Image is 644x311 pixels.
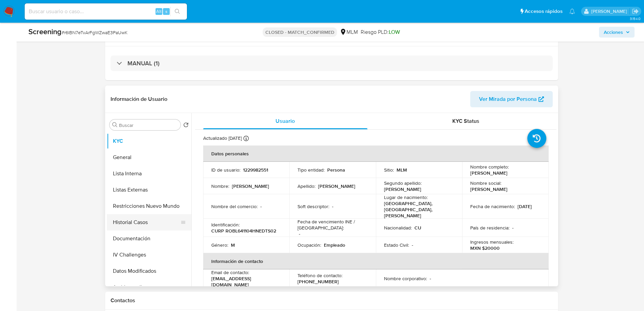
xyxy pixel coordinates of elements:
button: KYC [107,133,191,149]
p: [PERSON_NAME] [232,183,269,189]
p: - [512,225,514,231]
p: Ingresos mensuales : [470,239,514,245]
a: Notificaciones [569,8,575,14]
p: nicolas.tyrkiel@mercadolibre.com [591,8,629,15]
p: [EMAIL_ADDRESS][DOMAIN_NAME] [211,275,279,288]
p: [GEOGRAPHIC_DATA], [GEOGRAPHIC_DATA], [PERSON_NAME] [384,200,452,219]
p: - [299,231,300,237]
p: - [430,275,431,282]
b: Screening [28,26,62,37]
span: # r6IBN7eTvArFgWZwaE3PaUwK [62,29,127,36]
p: ID de usuario : [211,167,240,173]
span: Accesos rápidos [525,8,563,15]
span: LOW [389,28,400,36]
span: s [165,8,167,15]
p: Lugar de nacimiento : [384,194,428,200]
p: Identificación : [211,222,240,228]
p: CLOSED - MATCH_CONFIRMED [263,27,337,37]
div: MANUAL (1) [111,55,553,71]
p: [PERSON_NAME] [470,170,507,176]
p: Email de contacto : [211,269,249,275]
p: - [412,242,413,248]
h1: Información de Usuario [111,96,167,103]
input: Buscar [119,122,178,128]
p: Nacionalidad : [384,225,412,231]
span: Usuario [276,117,295,125]
h3: MANUAL (1) [127,60,160,67]
button: Documentación [107,230,191,247]
button: search-icon [170,7,184,16]
p: Fecha de vencimiento INE / [GEOGRAPHIC_DATA] : [297,219,368,231]
th: Datos personales [203,146,549,162]
p: - [260,203,262,209]
button: Archivos adjuntos [107,279,191,295]
p: Nombre completo : [470,164,509,170]
p: Nombre corporativo : [384,275,427,282]
button: Volver al orden por defecto [183,122,189,130]
span: Alt [156,8,162,15]
button: Buscar [112,122,118,128]
p: Empleado [324,242,345,248]
p: Persona [327,167,345,173]
p: MXN $20000 [470,245,500,251]
span: Acciones [604,27,623,38]
span: KYC Status [452,117,479,125]
th: Información de contacto [203,253,549,269]
button: Restricciones Nuevo Mundo [107,198,191,214]
button: Ver Mirada por Persona [470,91,553,107]
p: Actualizado [DATE] [203,135,242,141]
span: Riesgo PLD: [361,28,400,36]
button: Listas Externas [107,182,191,198]
span: Ver Mirada por Persona [479,91,537,107]
p: Soft descriptor : [297,203,329,209]
p: [PHONE_NUMBER] [297,279,339,285]
h1: Contactos [111,297,553,304]
button: Historial Casos [107,214,186,230]
p: [PERSON_NAME] [384,186,421,192]
button: IV Challenges [107,247,191,263]
p: Teléfono de contacto : [297,272,342,279]
p: Fecha de nacimiento : [470,203,515,209]
p: Ocupación : [297,242,321,248]
p: Segundo apellido : [384,180,422,186]
a: Salir [632,8,639,15]
p: [PERSON_NAME] [318,183,355,189]
p: Género : [211,242,228,248]
p: CURP ROBL641104HNEDTS02 [211,228,276,234]
p: Sitio : [384,167,394,173]
p: Nombre social : [470,180,501,186]
p: MLM [397,167,407,173]
p: Apellido : [297,183,315,189]
p: M [231,242,235,248]
input: Buscar usuario o caso... [25,7,187,16]
button: Acciones [599,27,635,38]
button: Lista Interna [107,165,191,182]
p: [DATE] [518,203,532,209]
p: Nombre del comercio : [211,203,258,209]
p: País de residencia : [470,225,509,231]
p: Nombre : [211,183,229,189]
button: Datos Modificados [107,263,191,279]
p: [PERSON_NAME] [470,186,507,192]
span: 3.154.0 [630,16,641,21]
div: MLM [340,28,358,36]
p: 1229982551 [243,167,268,173]
p: - [332,203,333,209]
p: Tipo entidad : [297,167,325,173]
p: CU [414,225,421,231]
p: Estado Civil : [384,242,409,248]
button: General [107,149,191,165]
